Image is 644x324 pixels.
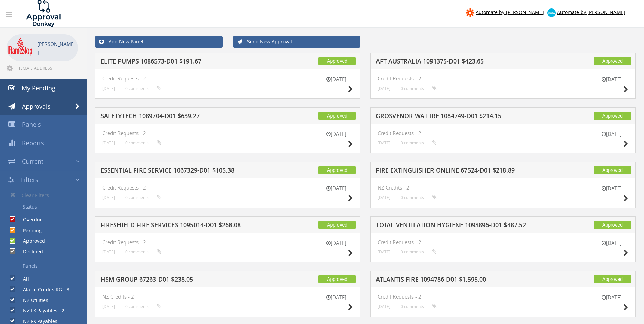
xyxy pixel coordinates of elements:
h4: Credit Requests - 2 [102,130,353,136]
small: [DATE] [378,140,390,145]
h4: Credit Requests - 2 [102,185,353,191]
label: Alarm Credits RG - 3 [16,286,69,293]
h5: ESSENTIAL FIRE SERVICE 1067329-D01 $105.38 [100,167,278,176]
span: Approved [594,221,631,229]
small: 0 comments... [401,140,437,145]
label: Overdue [16,216,43,223]
a: Panels [5,260,87,272]
small: 0 comments... [401,195,437,200]
small: [DATE] [102,249,115,254]
h4: Credit Requests - 2 [378,294,628,300]
h5: HSM GROUP 67263-D01 $238.05 [100,276,278,285]
h5: SAFETYTECH 1089704-D01 $639.27 [100,113,278,121]
h4: NZ Credits - 2 [378,185,628,191]
small: 0 comments... [125,249,161,254]
small: [DATE] [102,195,115,200]
small: [DATE] [378,195,390,200]
small: [DATE] [594,76,628,83]
small: [DATE] [102,86,115,91]
span: [EMAIL_ADDRESS][DOMAIN_NAME] [19,65,77,71]
h4: Credit Requests - 2 [378,76,628,82]
h5: GROSVENOR WA FIRE 1084749-D01 $214.15 [376,113,554,121]
span: Approved [318,57,356,65]
span: Panels [22,120,41,128]
span: Approved [594,112,631,120]
a: Send New Approval [233,36,361,48]
label: Approved [16,238,45,245]
img: xero-logo.png [547,8,556,17]
small: [DATE] [319,294,353,301]
h4: NZ Credits - 2 [102,294,353,300]
span: Approved [318,112,356,120]
span: Approved [594,57,631,65]
small: [DATE] [319,76,353,83]
span: Automate by [PERSON_NAME] [557,9,625,15]
span: Approved [594,275,631,283]
small: [DATE] [378,304,390,309]
small: [DATE] [319,130,353,138]
h4: Credit Requests - 2 [378,130,628,136]
label: All [16,275,29,282]
span: Approvals [22,102,51,110]
label: Declined [16,248,43,255]
small: [DATE] [594,239,628,247]
small: [DATE] [378,86,390,91]
small: [DATE] [319,239,353,247]
small: [DATE] [594,294,628,301]
small: 0 comments... [401,249,437,254]
small: [DATE] [319,185,353,192]
h4: Credit Requests - 2 [378,239,628,245]
span: Reports [22,139,44,147]
p: [PERSON_NAME] [37,40,75,57]
span: My Pending [22,84,55,92]
small: 0 comments... [401,304,437,309]
small: 0 comments... [125,195,161,200]
label: Pending [16,227,42,234]
label: NZ Utilities [16,297,48,304]
img: zapier-logomark.png [466,8,474,17]
small: [DATE] [594,185,628,192]
span: Approved [594,166,631,174]
h5: ELITE PUMPS 1086573-D01 $191.67 [100,58,278,67]
small: 0 comments... [125,304,161,309]
span: Approved [318,166,356,174]
span: Current [22,157,43,165]
a: Status [5,201,87,213]
span: Approved [318,221,356,229]
small: 0 comments... [401,86,437,91]
a: Clear Filters [5,189,87,201]
label: NZ FX Payables - 2 [16,307,65,314]
h5: FIRE EXTINGUISHER ONLINE 67524-D01 $218.89 [376,167,554,176]
span: Filters [21,176,38,184]
a: Add New Panel [95,36,223,48]
span: Automate by [PERSON_NAME] [476,9,544,15]
small: [DATE] [102,140,115,145]
small: [DATE] [594,130,628,138]
small: 0 comments... [125,140,161,145]
h5: FIRESHIELD FIRE SERVICES 1095014-D01 $268.08 [100,222,278,230]
h5: TOTAL VENTILATION HYGIENE 1093896-D01 $487.52 [376,222,554,230]
span: Approved [318,275,356,283]
small: [DATE] [102,304,115,309]
h5: ATLANTIS FIRE 1094786-D01 $1,595.00 [376,276,554,285]
h4: Credit Requests - 2 [102,76,353,82]
h4: Credit Requests - 2 [102,239,353,245]
small: 0 comments... [125,86,161,91]
h5: AFT AUSTRALIA 1091375-D01 $423.65 [376,58,554,67]
small: [DATE] [378,249,390,254]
